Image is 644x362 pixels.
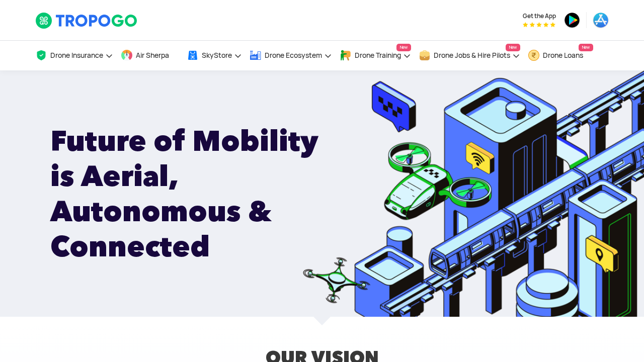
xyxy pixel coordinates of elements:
span: Drone Jobs & Hire Pilots [434,51,510,59]
a: SkyStore [187,41,242,70]
a: Drone Jobs & Hire PilotsNew [419,41,520,70]
a: Drone Ecosystem [250,41,332,70]
span: Drone Training [355,51,401,59]
span: Drone Insurance [50,51,103,59]
a: Drone TrainingNew [340,41,411,70]
img: TropoGo Logo [35,12,138,29]
img: ic_appstore.png [593,12,609,28]
span: Drone Loans [543,51,583,59]
span: Air Sherpa [136,51,169,59]
span: Drone Ecosystem [265,51,322,59]
a: Drone Insurance [35,41,113,70]
span: New [506,44,520,51]
a: Drone LoansNew [528,41,593,70]
span: New [579,44,593,51]
img: App Raking [523,22,555,27]
a: Air Sherpa [121,41,179,70]
span: Get the App [523,12,556,20]
img: ic_playstore.png [564,12,580,28]
span: New [396,44,411,51]
span: SkyStore [202,51,232,59]
h1: Future of Mobility is Aerial, Autonomous & Connected [50,123,349,264]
